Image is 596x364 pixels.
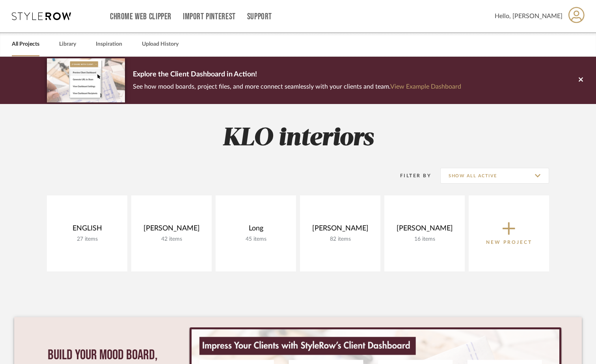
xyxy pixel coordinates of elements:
div: 27 items [53,236,121,243]
a: Upload History [142,39,179,50]
div: 45 items [222,236,290,243]
p: New Project [486,238,532,246]
span: Hello, [PERSON_NAME] [495,11,562,21]
div: 42 items [138,236,205,243]
a: Inspiration [96,39,122,50]
div: [PERSON_NAME] [138,224,205,236]
button: New Project [469,195,549,271]
div: 16 items [391,236,458,243]
a: Library [59,39,76,50]
div: [PERSON_NAME] [306,224,374,236]
div: 82 items [306,236,374,243]
p: Explore the Client Dashboard in Action! [133,69,461,81]
a: Import Pinterest [183,13,236,20]
a: View Example Dashboard [390,84,461,90]
a: All Projects [12,39,39,50]
a: Chrome Web Clipper [110,13,171,20]
p: See how mood boards, project files, and more connect seamlessly with your clients and team. [133,81,461,92]
div: [PERSON_NAME] [391,224,458,236]
img: d5d033c5-7b12-40c2-a960-1ecee1989c38.png [47,58,125,102]
div: ENGLISH [53,224,121,236]
div: Long [222,224,290,236]
h2: KLO interiors [14,124,582,153]
a: Support [247,13,272,20]
div: Filter By [390,172,431,180]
